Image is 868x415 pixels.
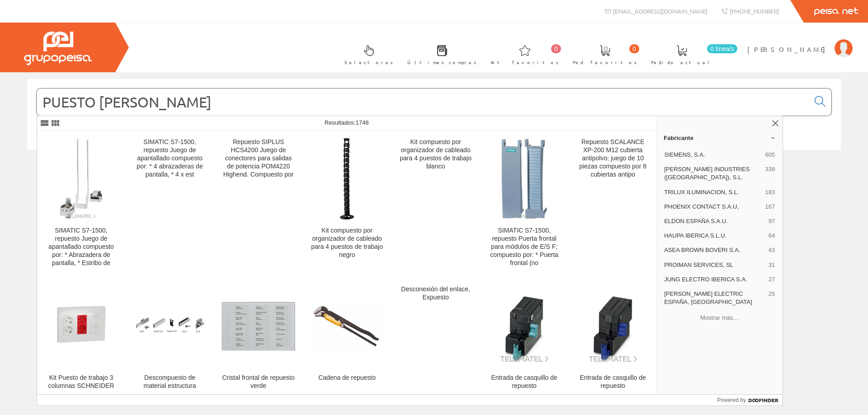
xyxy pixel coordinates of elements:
[24,32,92,65] img: Grupo Peisa
[222,138,295,179] div: Repuesto SIPLUS HCS4200 Juego de conectores para salidas de potencia POM4220 Highend. Compuesto por
[303,278,391,401] a: Cadena de repuesto Cadena de repuesto
[392,278,480,401] a: Desconexión del enlace, Expuesto
[769,275,775,284] span: 27
[310,302,384,351] img: Cadena de repuesto
[487,289,561,363] img: Entrada de casquillo de repuesto
[340,138,354,219] img: Kit compuesto por organizador de cableado para 4 puestos de trabajo negro
[44,298,118,354] img: Kit Puesto de trabajo 3 columnas SCHNEIDER
[717,395,783,406] a: Powered by
[664,246,765,254] span: ASEA BROWN BOVERI S.A.
[664,275,765,284] span: JUNG ELECTRO IBERICA S.A.
[480,131,568,278] a: SIMATIC S7-1500, repuesto Puerta frontal para módulos de E/S F; compuesto por: * Puerta frontal (...
[651,58,712,67] span: Pedido actual
[133,138,207,179] div: SIMATIC S7-1500, repuesto Juego de apantallado compuesto por: * 4 abrazaderas de pantalla, * 4 x est
[344,58,393,67] span: Selectores
[664,261,765,269] span: PROIMAN SERVICES, SL
[222,374,295,390] div: Cristal frontal de repuesto verde
[656,131,783,145] a: Fabricante
[551,44,561,53] span: 0
[487,374,561,390] div: Entrada de casquillo de repuesto
[573,58,637,67] span: Ped. favoritos
[765,203,775,211] span: 167
[576,138,650,179] div: Repuesto SCALANCE XP-200 M12 cubierta antipolvo; juego de 10 piezas compuesto por 8 cubiertas antipo
[765,188,775,196] span: 183
[335,37,398,70] a: Selectores
[59,138,103,219] img: SIMATIC S7-1500, repuesto Juego de apantallado compuesto por: * Abrazadera de pantalla, * Estribo de
[214,278,302,401] a: Cristal frontal de repuesto verde Cristal frontal de repuesto verde
[310,374,384,382] div: Cadena de repuesto
[747,37,853,46] a: [PERSON_NAME]
[664,232,765,240] span: HAUPA IBERICA S.L.U.
[501,138,547,219] img: SIMATIC S7-1500, repuesto Puerta frontal para módulos de E/S F; compuesto por: * Puerta frontal (no
[133,317,207,336] img: Descompuesto de material estructura
[664,203,761,211] span: PHOENIX CONTACT S.A.U,
[392,131,480,278] a: Kit compuesto por organizador de cableado para 4 puestos de trabajo blanco
[769,261,775,269] span: 31
[487,227,561,267] div: SIMATIC S7-1500, repuesto Puerta frontal para módulos de E/S F; compuesto por: * Puerta frontal (no
[664,290,765,306] span: [PERSON_NAME] ELECTRIC ESPAÑA, [GEOGRAPHIC_DATA]
[664,217,765,225] span: ELDON ESPAÑA S.A.U.
[491,58,559,67] span: Art. favoritos
[664,151,761,159] span: SIEMENS, S.A.
[37,278,125,401] a: Kit Puesto de trabajo 3 columnas SCHNEIDER Kit Puesto de trabajo 3 columnas SCHNEIDER
[664,165,761,182] span: [PERSON_NAME] INDUSTRIES ([GEOGRAPHIC_DATA]), S.L.
[660,310,779,325] button: Mostrar más…
[133,374,207,390] div: Descompuesto de material estructura
[765,151,775,159] span: 605
[769,232,775,240] span: 64
[44,374,118,390] div: Kit Puesto de trabajo 3 columnas SCHNEIDER
[664,188,761,196] span: TRILUX ILUMINACION, S.L.
[399,285,472,302] div: Desconexión del enlace, Expuesto
[765,165,775,182] span: 339
[480,278,568,401] a: Entrada de casquillo de repuesto Entrada de casquillo de repuesto
[222,289,295,363] img: Cristal frontal de repuesto verde
[303,131,391,278] a: Kit compuesto por organizador de cableado para 4 puestos de trabajo negro Kit compuesto por organ...
[126,278,214,401] a: Descompuesto de material estructura Descompuesto de material estructura
[747,45,830,54] span: [PERSON_NAME]
[407,58,476,67] span: Últimas compras
[569,131,657,278] a: Repuesto SCALANCE XP-200 M12 cubierta antipolvo; juego de 10 piezas compuesto por 8 cubiertas antipo
[569,278,657,401] a: Entrada de casquillo de repuesto Entrada de casquillo de repuesto
[769,290,775,306] span: 25
[576,374,650,390] div: Entrada de casquillo de repuesto
[629,44,639,53] span: 0
[325,119,369,126] span: Resultados:
[214,131,302,278] a: Repuesto SIPLUS HCS4200 Juego de conectores para salidas de potencia POM4220 Highend. Compuesto por
[613,7,708,15] span: [EMAIL_ADDRESS][DOMAIN_NAME]
[769,246,775,254] span: 43
[126,131,214,278] a: SIMATIC S7-1500, repuesto Juego de apantallado compuesto por: * 4 abrazaderas de pantalla, * 4 x est
[310,227,384,259] div: Kit compuesto por organizador de cableado para 4 puestos de trabajo negro
[576,289,650,363] img: Entrada de casquillo de repuesto
[730,7,779,15] span: [PHONE_NUMBER]
[355,119,368,126] span: 1748
[717,396,746,404] span: Powered by
[37,89,809,116] input: Buscar...
[44,227,118,267] div: SIMATIC S7-1500, repuesto Juego de apantallado compuesto por: * Abrazadera de pantalla, * Estribo de
[37,131,125,278] a: SIMATIC S7-1500, repuesto Juego de apantallado compuesto por: * Abrazadera de pantalla, * Estribo...
[399,138,472,171] div: Kit compuesto por organizador de cableado para 4 puestos de trabajo blanco
[398,37,481,70] a: Últimas compras
[769,217,775,225] span: 97
[707,44,737,53] span: 0 línea/s
[27,161,841,169] div: © Grupo Peisa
